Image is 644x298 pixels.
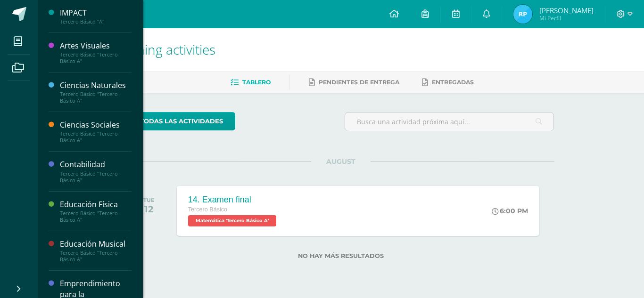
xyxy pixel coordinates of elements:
[128,252,554,259] label: No hay más resultados
[188,215,276,226] span: Matemática 'Tercero Básico A'
[539,14,594,22] span: Mi Perfil
[242,79,271,86] span: Tablero
[60,120,132,130] div: Ciencias Sociales
[492,207,528,215] div: 6:00 PM
[319,79,399,86] span: Pendientes de entrega
[60,239,132,263] a: Educación MusicalTercero Básico "Tercero Básico A"
[128,112,235,130] a: todas las Actividades
[60,159,132,170] div: Contabilidad
[60,210,132,223] div: Tercero Básico "Tercero Básico A"
[60,18,132,25] div: Tercero Básico "A"
[231,75,271,90] a: Tablero
[60,199,132,223] a: Educación FísicaTercero Básico "Tercero Básico A"
[60,170,132,184] div: Tercero Básico "Tercero Básico A"
[60,130,132,144] div: Tercero Básico "Tercero Básico A"
[60,120,132,144] a: Ciencias SocialesTercero Básico "Tercero Básico A"
[60,80,132,91] div: Ciencias Naturales
[60,199,132,210] div: Educación Física
[60,8,132,25] a: IMPACTTercero Básico "A"
[143,197,155,203] div: TUE
[188,206,227,213] span: Tercero Básico
[143,203,155,215] div: 12
[432,79,474,86] span: Entregadas
[539,6,594,15] span: [PERSON_NAME]
[513,5,532,24] img: 8852d793298ce42c45ad4d363d235675.png
[60,250,132,263] div: Tercero Básico "Tercero Básico A"
[60,51,132,64] div: Tercero Básico "Tercero Básico A"
[311,157,371,166] span: AUGUST
[60,40,132,64] a: Artes VisualesTercero Básico "Tercero Básico A"
[309,75,399,90] a: Pendientes de entrega
[60,40,132,51] div: Artes Visuales
[60,91,132,104] div: Tercero Básico "Tercero Básico A"
[60,239,132,250] div: Educación Musical
[188,195,279,205] div: 14. Examen final
[422,75,474,90] a: Entregadas
[60,8,132,18] div: IMPACT
[60,159,132,183] a: ContabilidadTercero Básico "Tercero Básico A"
[345,113,554,131] input: Busca una actividad próxima aquí...
[60,80,132,104] a: Ciencias NaturalesTercero Básico "Tercero Básico A"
